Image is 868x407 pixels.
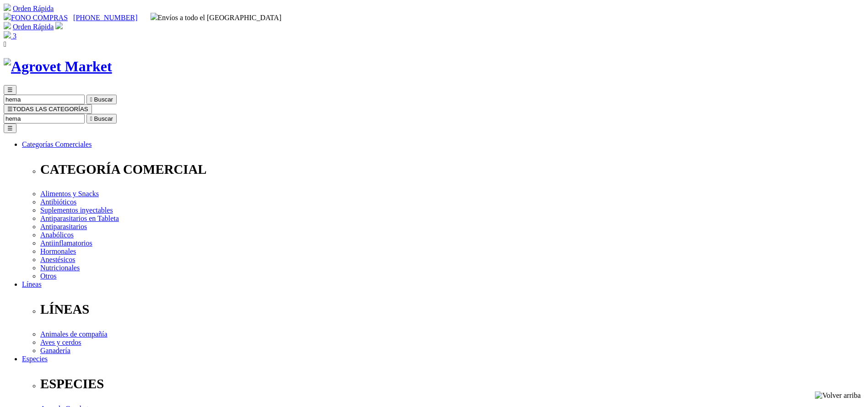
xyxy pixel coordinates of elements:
img: phone.svg [4,13,11,20]
button:  Buscar [86,95,117,104]
a: [PHONE_NUMBER] [73,14,137,21]
a: Aves y cerdos [40,338,81,346]
a: Acceda a su cuenta de cliente [55,23,63,31]
button:  Buscar [86,114,117,123]
a: Especies [22,355,48,363]
p: LÍNEAS [40,302,864,317]
button: ☰ [4,123,16,133]
img: user.svg [55,22,63,29]
i:  [4,40,6,48]
p: CATEGORÍA COMERCIAL [40,162,864,177]
img: Volver arriba [815,391,861,400]
a: Anabólicos [40,231,74,239]
a: Animales de compañía [40,330,108,338]
span: Envíos a todo el [GEOGRAPHIC_DATA] [151,14,282,21]
a: Alimentos y Snacks [40,190,99,198]
a: Antiinflamatorios [40,239,92,247]
button: ☰ [4,85,16,95]
p: ESPECIES [40,376,864,391]
a: Ganadería [40,347,70,354]
img: shopping-cart.svg [4,22,11,29]
a: Orden Rápida [13,5,54,12]
span: Buscar [94,115,113,122]
img: Agrovet Market [4,58,112,75]
input: Buscar [4,95,85,104]
button: ☰TODAS LAS CATEGORÍAS [4,104,92,114]
a: Líneas [22,280,42,288]
input: Buscar [4,114,85,123]
a: Orden Rápida [13,23,54,31]
a: Anestésicos [40,256,75,263]
span: ☰ [7,106,13,112]
i:  [90,115,92,122]
a: Categorías Comerciales [22,140,92,148]
i:  [90,96,92,103]
span: ☰ [7,86,13,93]
span: 3 [13,32,16,40]
a: Otros [40,272,57,280]
a: Antiparasitarios en Tableta [40,214,119,222]
span: Buscar [94,96,113,103]
a: Hormonales [40,247,76,255]
a: FONO COMPRAS [4,14,68,21]
a: Antiparasitarios [40,223,87,230]
a: Suplementos inyectables [40,206,113,214]
img: shopping-bag.svg [4,31,11,38]
a: 3 [4,32,16,40]
img: shopping-cart.svg [4,4,11,11]
img: delivery-truck.svg [151,13,158,20]
a: Antibióticos [40,198,76,206]
a: Nutricionales [40,264,80,272]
